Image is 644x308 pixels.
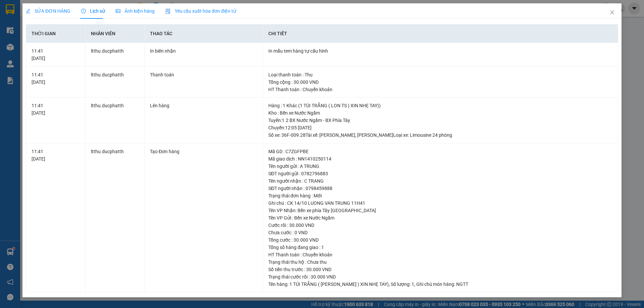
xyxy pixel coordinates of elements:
span: 1 [412,282,414,287]
div: Tên người gửi : A TRUNG [268,163,612,170]
div: Hàng : 1 Khác (1 TÚI TRẮNG ( LON TS ) XIN NHẸ TAY)) [268,102,612,109]
div: Mã GD : C7ZGFPBE [268,148,612,155]
div: Tổng cước : 30.000 VND [268,236,612,244]
div: Cước rồi : 30.000 VND [268,222,612,229]
div: Số tiền thu trước : 30.000 VND [268,266,612,273]
td: ltthu.ducphatth [86,67,145,98]
th: Chi tiết [263,24,618,43]
div: HT Thanh toán : Chuyển khoản [268,251,612,258]
div: 11:41 [DATE] [32,148,79,163]
div: Trạng thái cước rồi : 30.000 VND [268,273,612,281]
div: Tạo Đơn hàng [150,148,257,155]
span: clock-circle [81,9,86,13]
div: Lên hàng [150,102,257,109]
div: Thanh toán [150,71,257,78]
th: Nhân viên [86,24,145,43]
div: 11:41 [DATE] [32,47,79,62]
div: Tên người nhận : C TRANG [268,177,612,185]
div: Mã giao dịch : NN1410250114 [268,155,612,163]
div: 11:41 [DATE] [32,102,79,117]
div: In mẫu tem hàng tự cấu hình [268,47,612,55]
td: ltthu.ducphatth [86,98,145,143]
div: Tên hàng: , Số lượng: , Ghi chú món hàng: [268,281,612,288]
button: Close [603,3,622,22]
div: Tên VP Gửi : Bến xe Nước Ngầm [268,214,612,222]
span: Ảnh kiện hàng [116,8,155,14]
th: Thao tác [145,24,263,43]
div: Trạng thái đơn hàng : Mới [268,192,612,199]
img: icon [165,9,171,14]
span: Lịch sử [81,8,105,14]
div: Chưa cước : 0 VND [268,229,612,236]
div: Kho : Bến xe Nước Ngầm [268,109,612,117]
span: close [609,10,615,15]
span: SỬA ĐƠN HÀNG [26,8,70,14]
td: ltthu.ducphatth [86,43,145,67]
span: edit [26,9,31,13]
div: Trạng thái thu hộ : Chưa thu [268,258,612,266]
td: ltthu.ducphatth [86,143,145,293]
span: picture [116,9,120,13]
div: SĐT người nhận : 0798459888 [268,185,612,192]
th: Thời gian [26,24,85,43]
div: Tổng số hàng đang giao : 1 [268,244,612,251]
div: In biên nhận [150,47,257,55]
span: 1 TÚI TRẮNG ( [PERSON_NAME] ) XIN NHẸ TAY) [289,282,389,287]
div: SĐT người gửi : 0782796883 [268,170,612,177]
div: Tổng cộng : 30.000 VND [268,78,612,86]
span: NGTT [456,282,468,287]
div: Loại thanh toán : Thu [268,71,612,78]
div: HT Thanh toán : Chuyển khoản [268,86,612,93]
div: 11:41 [DATE] [32,71,79,86]
span: Yêu cầu xuất hóa đơn điện tử [165,8,236,14]
div: Tuyến : 1.2 BX Nước Ngầm - BX Phía Tây Chuyến: 12:05 [DATE] Số xe: 36F-009.28 Tài xế: [PERSON_NAM... [268,117,612,139]
div: Tên VP Nhận: Bến xe phía Tây [GEOGRAPHIC_DATA] [268,207,612,214]
div: Ghi chú : CK 14/10 LUONG VAN TRUNG 11H41 [268,199,612,207]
